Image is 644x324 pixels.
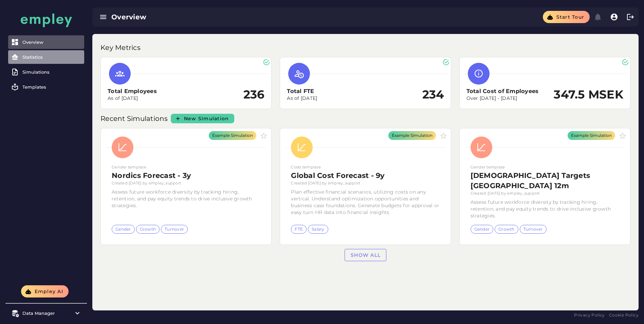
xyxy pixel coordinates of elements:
button: Empley AI [21,285,69,298]
p: As of [DATE] [287,95,317,102]
div: Simulations [22,69,81,75]
div: Overview [111,12,327,22]
p: Recent Simulations [100,113,169,124]
p: As of [DATE] [108,95,157,102]
a: Cookie Policy [609,312,639,319]
p: Over [DATE] - [DATE] [466,95,539,102]
a: Overview [8,35,84,49]
a: Privacy Policy [574,312,605,319]
h2: 347.5 MSEK [554,88,623,102]
p: Key Metrics [100,42,142,53]
a: Simulations [8,65,84,79]
span: Empley AI [34,288,63,294]
a: Statistics [8,50,84,64]
a: New Simulation [171,114,235,123]
a: Templates [8,80,84,94]
span: Start tour [556,14,584,20]
a: Show all [345,249,386,261]
h3: Total Cost of Employees [466,87,539,95]
div: Data Manager [22,310,70,316]
span: New Simulation [184,115,229,122]
h3: Total FTE [287,87,317,95]
h3: Total Employees [108,87,157,95]
div: Overview [22,39,81,45]
h2: 234 [422,88,444,102]
span: Show all [350,252,381,258]
div: Templates [22,84,81,90]
div: Statistics [22,54,81,60]
h2: 236 [243,88,265,102]
button: Start tour [543,11,590,23]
